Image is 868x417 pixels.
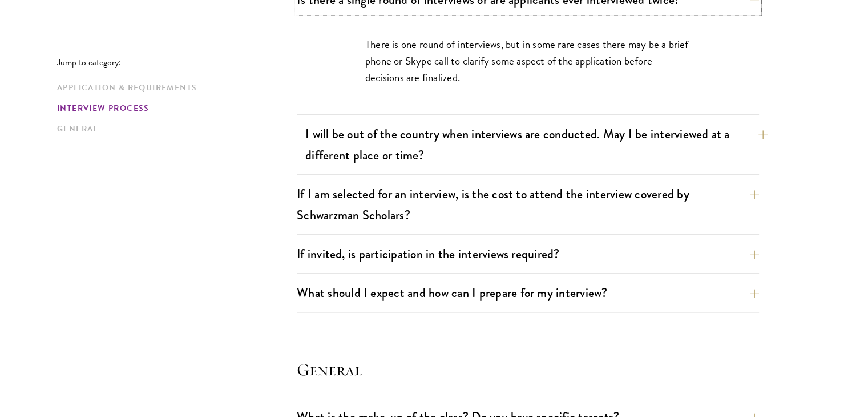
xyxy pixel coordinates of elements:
button: I will be out of the country when interviews are conducted. May I be interviewed at a different p... [305,121,768,168]
a: Interview Process [57,102,290,114]
p: Jump to category: [57,57,297,67]
h4: General [297,358,759,381]
button: What should I expect and how can I prepare for my interview? [297,280,759,306]
a: Application & Requirements [57,82,290,94]
button: If I am selected for an interview, is the cost to attend the interview covered by Schwarzman Scho... [297,181,759,228]
p: There is one round of interviews, but in some rare cases there may be a brief phone or Skype call... [365,36,691,86]
a: General [57,123,290,135]
button: If invited, is participation in the interviews required? [297,241,759,267]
